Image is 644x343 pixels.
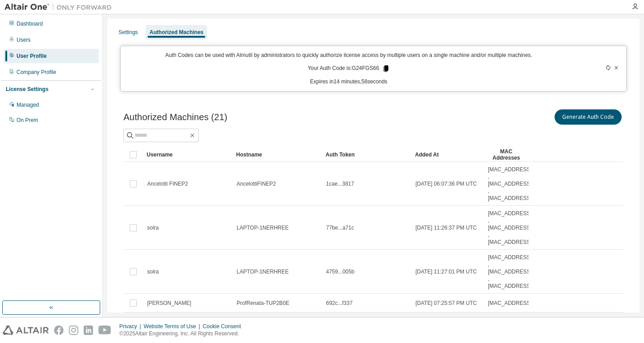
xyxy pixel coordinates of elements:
span: LAPTOP-1NERHREE [237,224,288,231]
span: [DATE] 07:25:57 PM UTC [415,300,477,307]
div: Managed [17,101,39,109]
div: Cookie Consent [203,323,246,330]
span: Ancelotti FINEP2 [147,180,188,187]
div: Website Terms of Use [144,323,203,330]
span: ProfRenata-TUP2B0E [237,300,289,307]
img: Altair One [4,3,116,12]
span: [MAC_ADDRESS] [488,300,532,307]
p: © 2025 Altair Engineering, Inc. All Rights Reserved. [119,330,246,338]
div: Company Profile [17,69,56,76]
span: [MAC_ADDRESS] , [MAC_ADDRESS] , [MAC_ADDRESS] [488,254,532,290]
div: Authorized Machines [149,29,203,36]
div: Added At [415,148,480,162]
div: Username [147,148,229,162]
span: 692c...f337 [326,300,352,307]
div: Privacy [119,323,144,330]
span: [MAC_ADDRESS] , [MAC_ADDRESS] , [MAC_ADDRESS] [488,210,532,246]
div: License Settings [6,86,48,93]
img: linkedin.svg [84,326,93,335]
img: altair_logo.svg [3,326,49,335]
div: On Prem [17,117,38,124]
div: MAC Addresses [487,148,525,162]
span: [DATE] 11:26:37 PM UTC [415,224,477,231]
img: youtube.svg [98,326,111,335]
p: Expires in 14 minutes, 58 seconds [126,78,571,86]
div: User Profile [17,52,47,60]
span: 77be...a71c [326,224,354,231]
button: Generate Auth Code [555,109,622,125]
img: facebook.svg [54,326,64,335]
div: Dashboard [17,20,43,27]
span: 4759...005b [326,268,354,275]
span: LAPTOP-1NERHREE [237,268,288,275]
div: Settings [119,29,138,36]
span: [MAC_ADDRESS] , [MAC_ADDRESS] , [MAC_ADDRESS] [488,166,532,202]
span: [DATE] 06:07:36 PM UTC [415,180,477,187]
img: instagram.svg [69,326,78,335]
div: Auth Token [326,148,408,162]
p: Your Auth Code is: G24FGS66 [308,65,390,73]
span: solra [147,268,159,275]
div: Hostname [236,148,318,162]
span: AncelottiFINEP2 [237,180,276,187]
span: [PERSON_NAME] [147,300,191,307]
div: Users [17,36,30,43]
span: Authorized Machines (21) [123,112,227,122]
span: solra [147,224,159,231]
span: 1cae...3817 [326,180,354,187]
p: Auth Codes can be used with Almutil by administrators to quickly authorize license access by mult... [126,52,571,59]
span: [DATE] 11:27:01 PM UTC [415,268,477,275]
